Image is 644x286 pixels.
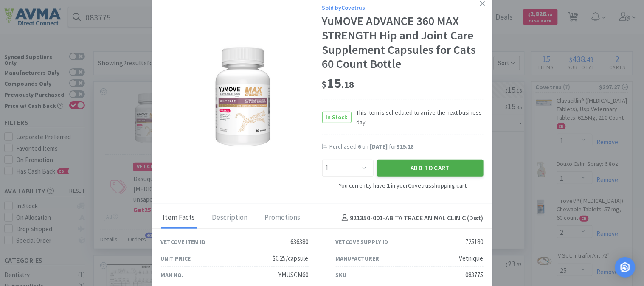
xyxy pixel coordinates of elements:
div: Open Intercom Messenger [615,257,636,278]
div: You currently have in your Covetrus shopping cart [322,181,484,190]
span: 6 [358,143,361,150]
div: YMUSCM60 [279,270,309,280]
div: Manufacturer [336,254,380,263]
div: Unit Price [161,254,191,263]
div: Vetnique [459,253,484,264]
strong: 1 [387,182,390,189]
div: 636380 [291,237,309,247]
span: 15 [322,75,354,92]
div: Item Facts [161,207,197,229]
div: Promotions [263,207,303,229]
button: Add to Cart [377,160,484,177]
span: . 18 [342,79,354,90]
div: Sold by Covetrus [322,3,484,12]
div: SKU [336,270,347,280]
div: 083775 [466,270,484,280]
div: YuMOVE ADVANCE 360 MAX STRENGTH Hip and Joint Care Supplement Capsules for Cats 60 Count Bottle [322,14,484,71]
span: In Stock [323,112,351,123]
img: ca7c231d34d349fead71fc593bc91d3c_725180.png [210,44,273,150]
span: $ [322,79,327,90]
span: [DATE] [370,143,388,150]
div: Description [210,207,250,229]
div: $0.25/capsule [273,253,309,264]
div: Vetcove Supply ID [336,237,388,247]
span: This item is scheduled to arrive the next business day [352,108,484,127]
h4: 921350-001 - ABITA TRACE ANIMAL CLINIC (Dist) [338,213,484,224]
div: Man No. [161,270,184,280]
span: $15.18 [397,143,414,150]
div: Purchased on for [330,143,484,151]
div: Vetcove Item ID [161,237,206,247]
div: 725180 [466,237,484,247]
